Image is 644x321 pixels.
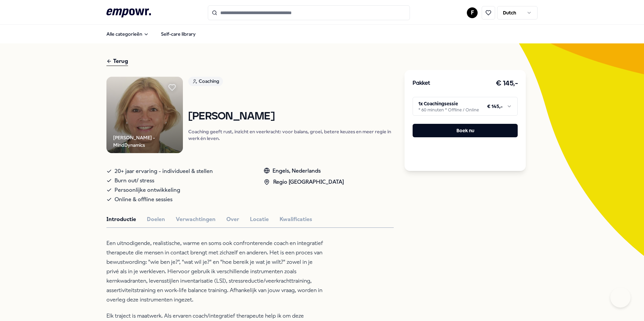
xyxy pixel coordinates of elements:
div: Terug [106,57,128,66]
a: Coaching [188,77,394,88]
span: Persoonlijke ontwikkeling [115,185,180,195]
button: Doelen [147,215,165,224]
span: Online & offline sessies [115,195,172,204]
h1: [PERSON_NAME] [188,111,394,122]
nav: Main [101,27,201,41]
div: Coaching [188,77,223,86]
button: Locatie [250,215,269,224]
a: Self-care library [156,27,201,41]
input: Search for products, categories or subcategories [208,5,410,20]
button: Kwalificaties [280,215,312,224]
span: Burn out/ stress [115,176,154,185]
button: Alle categorieën [101,27,154,41]
button: Over [226,215,239,224]
div: Regio [GEOGRAPHIC_DATA] [264,178,344,186]
p: Een uitnodigende, realistische, warme en soms ook confronterende coach en integratief therapeute ... [106,239,325,305]
iframe: Help Scout Beacon - Open [610,287,631,308]
button: Boek nu [413,124,518,137]
h3: € 145,- [496,78,518,89]
button: F [467,7,478,18]
img: Product Image [106,77,183,153]
p: Coaching geeft rust, inzicht en veerkracht: voor balans, groei, betere keuzes en meer regie in we... [188,128,394,142]
h3: Pakket [413,79,430,88]
div: Engels, Nederlands [264,167,344,175]
span: 20+ jaar ervaring - individueel & stellen [115,167,213,176]
button: Introductie [106,215,136,224]
button: Verwachtingen [176,215,216,224]
div: [PERSON_NAME] - MindDynamics [113,134,183,149]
